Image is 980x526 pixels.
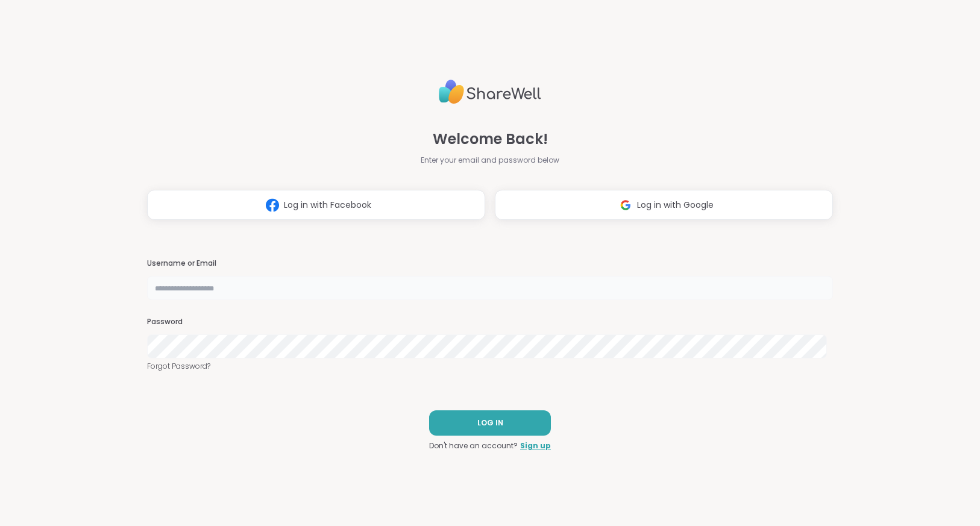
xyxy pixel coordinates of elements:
span: Don't have an account? [429,440,518,451]
a: Forgot Password? [147,361,833,372]
img: ShareWell Logo [439,75,541,109]
span: Log in with Google [637,199,714,211]
span: Enter your email and password below [421,155,559,166]
span: Welcome Back! [433,128,548,150]
h3: Password [147,317,833,327]
button: LOG IN [429,410,551,436]
button: Log in with Facebook [147,190,485,220]
a: Sign up [520,440,551,451]
h3: Username or Email [147,258,833,269]
span: LOG IN [477,418,503,428]
img: ShareWell Logomark [261,194,284,216]
img: ShareWell Logomark [614,194,637,216]
span: Log in with Facebook [284,199,371,211]
button: Log in with Google [495,190,833,220]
